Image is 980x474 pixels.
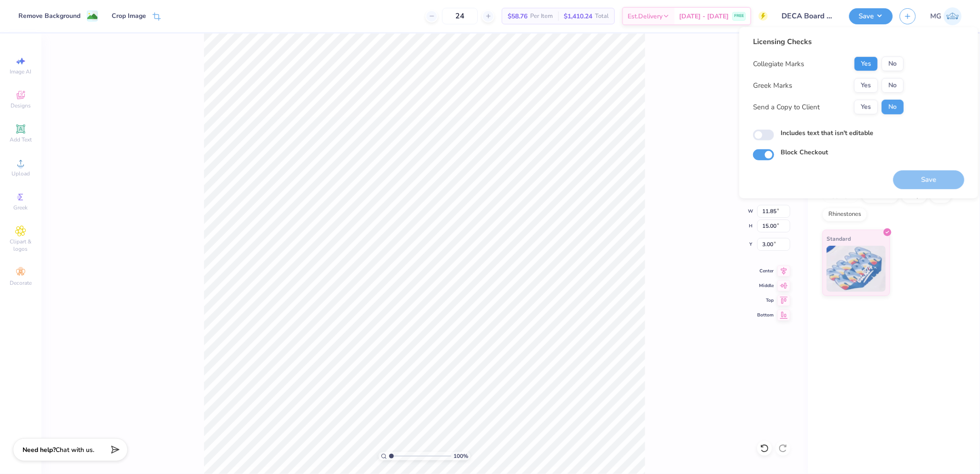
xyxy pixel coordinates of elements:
label: Includes text that isn't editable [781,128,873,138]
a: MG [930,7,962,25]
button: No [882,100,904,114]
strong: Need help? [23,446,56,454]
span: Clipart & logos [5,238,37,253]
span: Greek [14,204,28,211]
div: Send a Copy to Client [753,102,820,113]
span: Designs [11,102,31,109]
span: Center [757,268,774,274]
span: $1,410.24 [564,11,592,21]
button: Yes [854,100,878,114]
span: Total [595,11,609,21]
div: Remove Background [18,11,80,21]
span: 100 % [453,452,468,460]
span: Middle [757,282,774,289]
input: – – [442,8,478,24]
span: Upload [11,170,30,177]
span: Bottom [757,312,774,318]
button: Yes [854,78,878,93]
img: Michael Galon [944,7,962,25]
span: Top [757,297,774,304]
div: Rhinestones [822,208,867,221]
span: $58.76 [508,11,527,21]
span: Decorate [10,279,32,287]
div: Collegiate Marks [753,59,804,69]
span: MG [930,11,941,22]
input: Untitled Design [775,7,842,25]
span: FREE [734,13,744,19]
div: Licensing Checks [753,36,904,47]
button: Yes [854,56,878,71]
span: Chat with us. [56,446,94,454]
button: Save [849,8,893,24]
span: Standard [827,234,851,243]
span: Est. Delivery [628,11,663,21]
div: Greek Marks [753,80,792,91]
span: [DATE] - [DATE] [679,11,729,21]
span: Add Text [10,136,32,143]
div: Crop Image [112,11,146,21]
button: No [882,78,904,93]
button: No [882,56,904,71]
span: Image AI [10,68,32,75]
span: Per Item [530,11,553,21]
img: Standard [827,246,886,292]
label: Block Checkout [781,147,828,157]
